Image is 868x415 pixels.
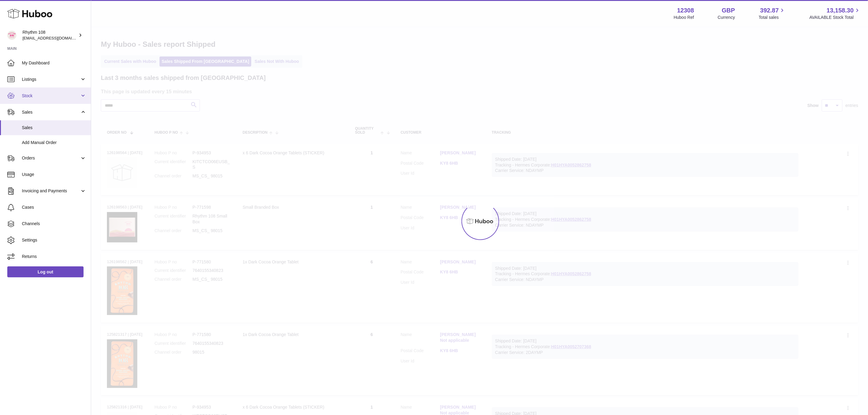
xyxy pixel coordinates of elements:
a: Log out [7,266,84,277]
div: Huboo Ref [674,15,694,20]
span: Invoicing and Payments [22,188,80,194]
strong: 12308 [677,6,694,15]
span: 392.87 [760,6,779,15]
span: Usage [22,172,86,177]
div: Rhythm 108 [22,29,77,41]
span: Add Manual Order [22,140,86,146]
span: 13,158.30 [827,6,854,15]
a: 13,158.30 AVAILABLE Stock Total [809,6,861,20]
span: Channels [22,221,86,227]
a: 392.87 Total sales [759,6,786,20]
div: Currency [718,15,735,20]
span: Sales [22,109,80,115]
span: My Dashboard [22,60,86,66]
span: Sales [22,125,86,131]
span: Stock [22,93,80,99]
img: orders@rhythm108.com [7,31,16,40]
span: Total sales [759,15,786,20]
span: Orders [22,155,80,161]
span: Cases [22,204,86,210]
span: [EMAIL_ADDRESS][DOMAIN_NAME] [22,36,89,40]
strong: GBP [722,6,735,15]
span: AVAILABLE Stock Total [809,15,861,20]
span: Returns [22,254,86,259]
span: Settings [22,237,86,243]
span: Listings [22,77,80,82]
